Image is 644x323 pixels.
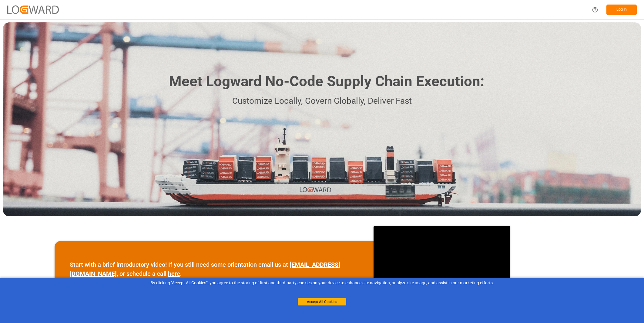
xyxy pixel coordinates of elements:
a: [EMAIL_ADDRESS][DOMAIN_NAME] [70,261,340,277]
p: Customize Locally, Govern Globally, Deliver Fast [160,94,484,108]
a: here [168,270,180,277]
div: By clicking "Accept All Cookies”, you agree to the storing of first and third-party cookies on yo... [4,280,640,286]
button: Accept All Cookies [298,298,346,305]
p: Start with a brief introductory video! If you still need some orientation email us at , or schedu... [70,260,358,278]
button: Help Center [588,3,602,17]
h1: Meet Logward No-Code Supply Chain Execution: [169,71,484,92]
img: Logward_new_orange.png [7,5,59,14]
button: Log In [606,5,637,15]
